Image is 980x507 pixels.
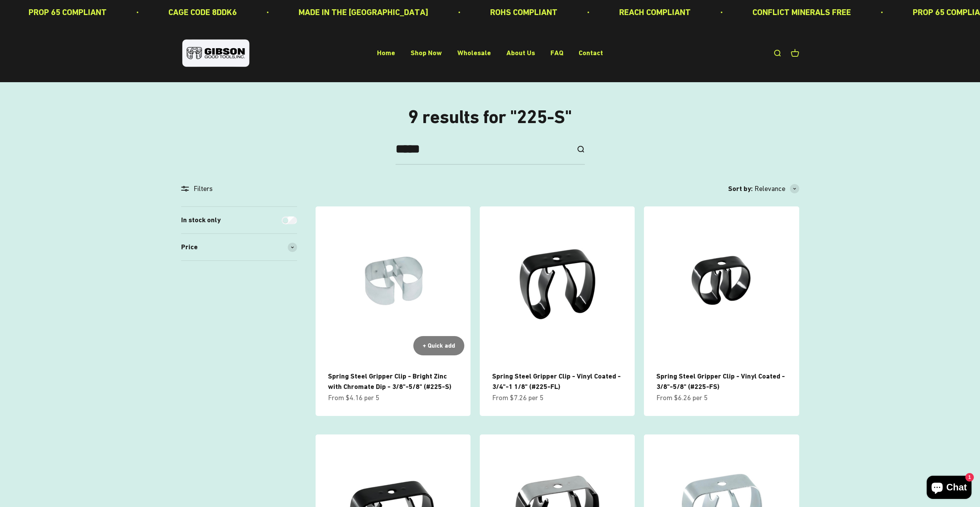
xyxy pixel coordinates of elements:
p: CONFLICT MINERALS FREE [752,5,851,19]
button: Relevance [754,183,799,194]
a: Wholesale [457,49,491,57]
sale-price: From $6.26 per 5 [656,392,708,404]
a: Contact [579,49,603,57]
label: In stock only [181,215,221,226]
button: + Quick add [413,336,464,355]
p: CAGE CODE 8DDK6 [168,5,237,19]
span: Sort by: [728,183,753,194]
h1: 9 results for "225-S" [181,107,799,127]
a: Shop Now [411,49,442,57]
span: Relevance [754,183,785,194]
img: close up of a spring steel gripper clip, tool clip, durable, secure holding, Excellent corrosion ... [316,206,470,361]
a: FAQ [550,49,563,57]
span: Price [181,242,198,253]
sale-price: From $4.16 per 5 [328,392,379,404]
p: ROHS COMPLIANT [490,5,557,19]
summary: Price [181,234,297,260]
a: About Us [506,49,535,57]
input: Search [396,139,570,159]
a: Spring Steel Gripper Clip - Bright Zinc with Chromate Dip - 3/8"-5/8" (#225-S) [328,372,451,390]
div: Filters [181,183,297,194]
p: REACH COMPLIANT [619,5,691,19]
div: + Quick add [423,341,455,351]
p: PROP 65 COMPLIANT [29,5,107,19]
a: Home [377,49,395,57]
sale-price: From $7.26 per 5 [492,392,544,404]
a: Spring Steel Gripper Clip - Vinyl Coated - 3/8"-5/8" (#225-FS) [656,372,785,390]
a: Spring Steel Gripper Clip - Vinyl Coated - 3/4"-1 1/8" (#225-FL) [492,372,621,390]
p: MADE IN THE [GEOGRAPHIC_DATA] [299,5,428,19]
inbox-online-store-chat: Shopify online store chat [924,476,974,501]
